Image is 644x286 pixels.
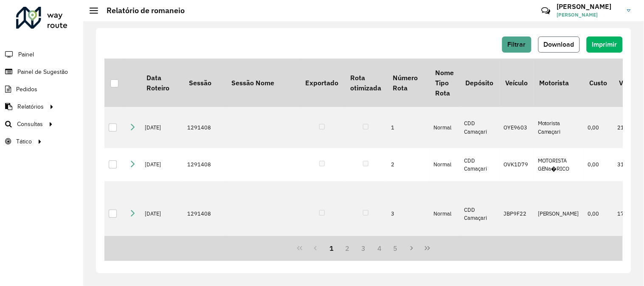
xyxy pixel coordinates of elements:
[17,102,44,111] span: Relatórios
[460,148,499,181] td: CDD Camaçari
[387,59,430,107] th: Número Rota
[183,148,225,181] td: 1291408
[557,11,621,19] span: [PERSON_NAME]
[340,240,356,256] button: 2
[387,107,430,148] td: 1
[300,59,344,107] th: Exportado
[18,50,34,59] span: Painel
[404,240,420,256] button: Next Page
[538,36,580,53] button: Download
[557,3,621,11] h3: [PERSON_NAME]
[500,181,534,247] td: JBP9F22
[430,181,460,247] td: Normal
[141,59,183,107] th: Data Roteiro
[584,59,613,107] th: Custo
[534,148,584,181] td: MOTORISTA GENa�RICO
[502,36,532,53] button: Filtrar
[16,137,32,146] span: Tático
[534,59,584,107] th: Motorista
[183,59,225,107] th: Sessão
[387,148,430,181] td: 2
[584,181,613,247] td: 0,00
[500,107,534,148] td: OYE9603
[183,107,225,148] td: 1291408
[430,59,460,107] th: Nome Tipo Rota
[500,59,534,107] th: Veículo
[430,107,460,148] td: Normal
[430,148,460,181] td: Normal
[98,6,185,15] h2: Relatório de romaneio
[141,107,183,148] td: [DATE]
[371,240,388,256] button: 4
[537,2,555,20] a: Contato Rápido
[584,107,613,148] td: 0,00
[16,85,37,94] span: Pedidos
[544,41,574,48] span: Download
[141,181,183,247] td: [DATE]
[356,240,372,256] button: 3
[183,181,225,247] td: 1291408
[508,41,526,48] span: Filtrar
[460,107,499,148] td: CDD Camaçari
[17,120,43,129] span: Consultas
[534,107,584,148] td: Motorista Camaçari
[141,148,183,181] td: [DATE]
[460,181,499,247] td: CDD Camaçari
[225,59,300,107] th: Sessão Nome
[587,36,623,53] button: Imprimir
[388,240,404,256] button: 5
[17,67,68,76] span: Painel de Sugestão
[534,181,584,247] td: [PERSON_NAME]
[592,41,617,48] span: Imprimir
[460,59,499,107] th: Depósito
[344,59,387,107] th: Rota otimizada
[584,148,613,181] td: 0,00
[387,181,430,247] td: 3
[419,240,436,256] button: Last Page
[500,148,534,181] td: OVK1D79
[323,240,340,256] button: 1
